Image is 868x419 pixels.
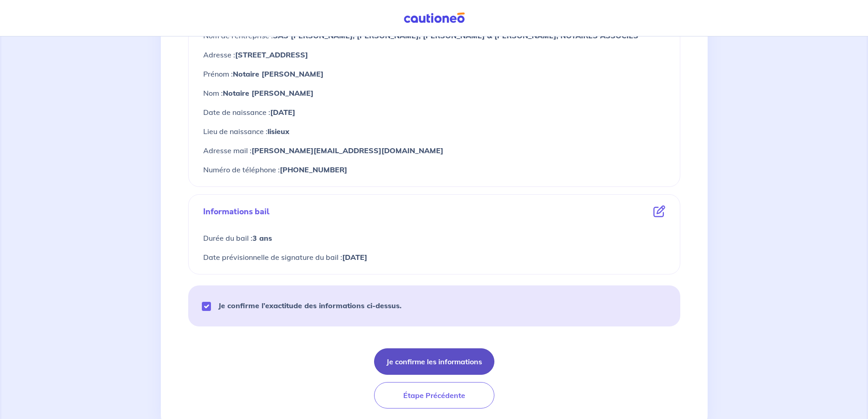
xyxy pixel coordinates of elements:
button: Étape Précédente [374,382,494,409]
strong: [PHONE_NUMBER] [280,165,347,174]
p: Adresse : [203,49,665,61]
p: Prénom : [203,68,665,80]
p: Lieu de naissance : [203,125,665,137]
strong: [PERSON_NAME][EMAIL_ADDRESS][DOMAIN_NAME] [252,146,443,155]
strong: [DATE] [270,108,295,117]
strong: [DATE] [342,253,367,262]
strong: Je confirme l’exactitude des informations ci-dessus. [218,301,401,310]
img: Cautioneo [400,12,468,24]
strong: lisieux [267,127,289,136]
p: Numéro de téléphone : [203,164,665,176]
p: Date prévisionnelle de signature du bail : [203,251,665,263]
p: Adresse mail : [203,145,665,156]
p: Nom : [203,87,665,99]
p: Date de naissance : [203,106,665,118]
strong: 3 ans [252,233,272,243]
p: Informations bail [203,206,270,217]
strong: Notaire [PERSON_NAME] [223,88,313,98]
p: Durée du bail : [203,232,665,244]
strong: Notaire [PERSON_NAME] [233,69,324,78]
strong: [STREET_ADDRESS] [235,50,308,59]
button: Je confirme les informations [374,348,494,375]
